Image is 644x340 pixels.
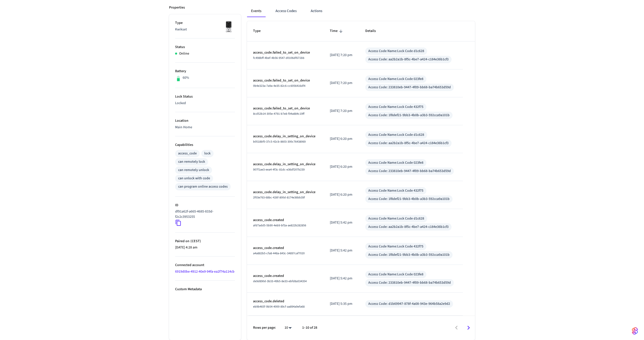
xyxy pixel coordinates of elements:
[282,324,294,331] div: 10
[175,20,235,26] p: Type
[175,27,235,32] p: Kwikset
[178,159,205,164] div: can remotely lock
[175,245,235,250] p: [DATE] 4:28 am
[178,184,228,189] div: can program online access codes
[175,263,235,268] p: Connected account
[247,5,475,17] div: ant example
[368,196,450,202] div: Access Code: 1f8def21-9bb3-4b0b-a3b3-592cca9a101b
[253,106,318,111] p: access_code.failed_to_set_on_device
[189,239,201,244] span: ( CEST )
[365,27,382,35] span: Details
[368,272,423,277] div: Access Code Name: Lock Code 023fe8
[253,305,305,309] span: eb9b465f-9b54-4000-89cf-aa894a9efa68
[175,118,235,123] p: Location
[175,94,235,99] p: Lock Status
[368,224,449,230] div: Access Code: aa2b2a1b-8f5c-4be7-a424-c184e36b1cf3
[368,280,451,285] div: Access Code: 233810eb-9447-4f09-bb68-ba74b653d59d
[330,27,344,35] span: Time
[175,209,233,220] p: df91a62f-a665-4685-833d-f2c2c3953255
[253,279,307,283] span: de9d890d-3b33-49b5-8e33-ebfd8a534354
[271,5,301,17] button: Access Codes
[368,113,450,118] div: Access Code: 1f8def21-9bb3-4b0b-a3b3-592cca9a101b
[368,244,423,249] div: Access Code Name: Lock Code 432f75
[253,251,305,256] span: a4a882b5-cfa8-448a-843c-34897caf7020
[368,301,450,307] div: Access Code: d1b69947-878f-4a08-943e-964b58a2e9d2
[368,104,423,110] div: Access Code Name: Lock Code 432f75
[330,192,353,197] p: [DATE] 6:20 pm
[330,276,353,281] p: [DATE] 5:42 pm
[253,27,267,35] span: Type
[175,287,235,292] p: Custom Metadata
[253,134,318,139] p: access_code.delay_in_setting_on_device
[178,167,209,173] div: can remotely unlock
[368,85,451,90] div: Access Code: 233810eb-9447-4f09-bb68-ba74b653d59d
[175,69,235,74] p: Battery
[368,188,423,193] div: Access Code Name: Lock Code 432f75
[175,269,234,274] a: 6919d0be-4912-40e9-94fa-ea2f74a114cb
[330,80,353,86] p: [DATE] 7:20 pm
[368,216,424,221] div: Access Code Name: Lock Code d1c628
[253,56,304,60] span: fc498bff-4bef-4b56-9547-d0106df671bb
[253,84,305,88] span: 0b4e323a-7a9a-4e35-82c6-cc6056416df4
[253,325,276,330] p: Rows per page:
[330,53,353,58] p: [DATE] 7:20 pm
[253,299,318,304] p: access_code.deleted
[253,78,318,83] p: access_code.failed_to_set_on_device
[253,195,305,200] span: 2f03e763-68bc-426f-800d-8174e36bb39f
[330,220,353,225] p: [DATE] 5:42 pm
[253,112,304,116] span: 8cd52b14-305e-4791-b7e8-f94a884c19ff
[253,273,318,279] p: access_code.created
[175,101,235,106] p: Locked
[253,245,318,251] p: access_code.created
[178,151,197,156] div: access_code
[169,5,185,10] p: Properties
[253,167,305,172] span: 907f1ae3-eea4-4f3c-81dc-e36df207b239
[368,76,423,82] div: Access Code Name: Lock Code 023fe8
[253,50,318,55] p: access_code.failed_to_set_on_device
[253,223,306,228] span: afd7add5-5b90-4eb9-bf3a-ae822b282856
[368,141,449,146] div: Access Code: aa2b2a1b-8f5c-4be7-a424-c184e36b1cf3
[222,20,235,33] img: Kwikset Halo Touchscreen Wifi Enabled Smart Lock, Polished Chrome, Front
[368,49,424,54] div: Access Code Name: Lock Code d1c628
[253,218,318,223] p: access_code.created
[330,301,353,307] p: [DATE] 5:35 pm
[175,239,235,244] p: Paired on
[253,140,306,144] span: b0518bf0-37c5-42cb-8603-300c76438069
[175,203,235,208] p: ID
[183,75,189,80] p: 60%
[330,164,353,169] p: [DATE] 6:20 pm
[175,125,235,130] p: Main Home
[368,168,451,174] div: Access Code: 233810eb-9447-4f09-bb68-ba74b653d59d
[253,190,318,195] p: access_code.delay_in_setting_on_device
[204,151,211,156] div: lock
[175,45,235,50] p: Status
[368,132,424,138] div: Access Code Name: Lock Code d1c628
[368,160,423,165] div: Access Code Name: Lock Code 023fe8
[253,162,318,167] p: access_code.delay_in_setting_on_device
[368,57,449,62] div: Access Code: aa2b2a1b-8f5c-4be7-a424-c184e36b1cf3
[175,142,235,148] p: Capabilities
[247,21,475,315] table: sticky table
[307,5,326,17] button: Actions
[178,176,210,181] div: can unlock with code
[330,108,353,114] p: [DATE] 7:20 pm
[463,322,474,334] button: Go to next page
[368,252,450,258] div: Access Code: 1f8def21-9bb3-4b0b-a3b3-592cca9a101b
[330,136,353,142] p: [DATE] 6:20 pm
[247,5,265,17] button: Events
[302,325,317,330] p: 1–10 of 28
[632,327,638,335] img: SeamLogoGradient.69752ec5.svg
[330,248,353,253] p: [DATE] 5:42 pm
[179,51,189,56] p: Online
